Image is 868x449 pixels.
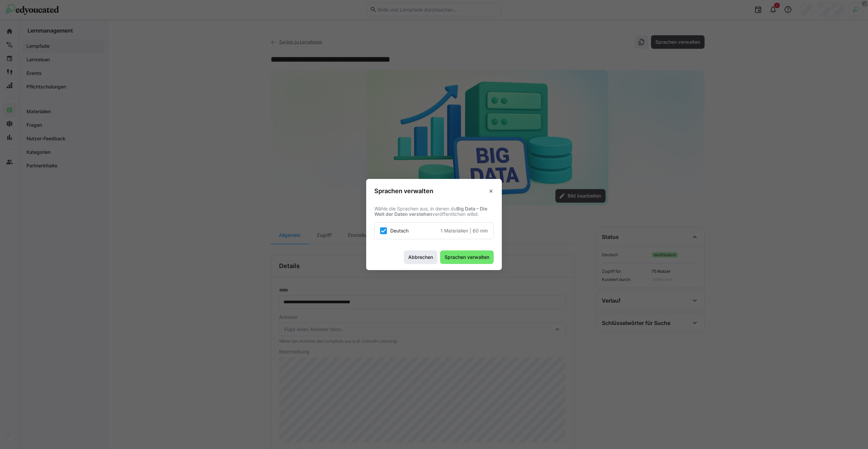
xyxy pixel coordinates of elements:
[374,187,433,195] h3: Sprachen verwalten
[374,206,494,217] span: Wähle die Sprachen aus, in denen du veröffentlichen willst.
[470,227,471,234] span: |
[440,250,494,264] button: Sprachen verwalten
[440,227,468,234] span: 1 Materialien
[390,227,409,234] span: Deutsch
[443,254,490,261] span: Sprachen verwalten
[473,227,488,234] span: 60 min
[374,206,487,217] strong: Big Data – Die Welt der Daten verstehen
[407,254,434,261] span: Abbrechen
[404,250,437,264] button: Abbrechen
